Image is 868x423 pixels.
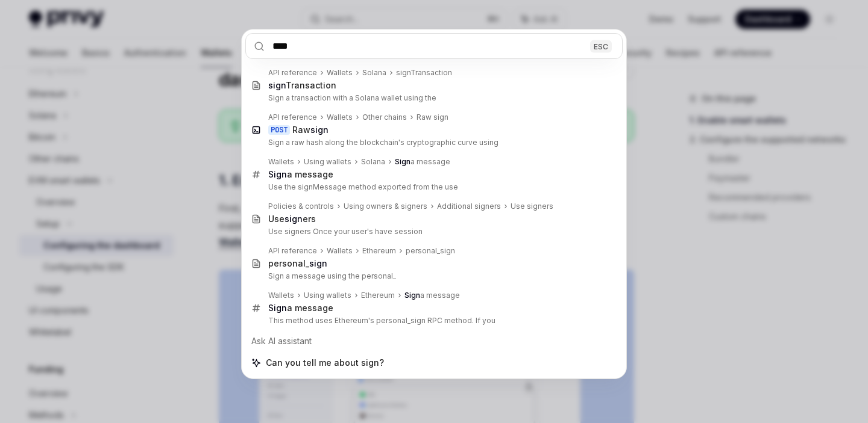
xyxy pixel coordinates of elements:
div: Policies & controls [268,202,334,211]
div: POST [268,125,290,135]
div: Solana [362,68,386,78]
div: a message [268,169,333,180]
p: Sign a message using the personal_ [268,271,597,281]
p: This method uses Ethereum's personal_sign RPC method. If you [268,316,597,326]
div: ESC [590,40,612,52]
div: Ethereum [361,291,395,300]
div: Wallets [268,157,294,167]
div: Transaction [268,80,336,91]
div: Using owners & signers [344,202,427,211]
div: API reference [268,246,317,256]
div: personal_ [268,258,327,269]
div: Additional signers [437,202,501,211]
div: Use ers [268,214,316,224]
div: a message [268,303,333,313]
b: Sign [268,169,287,179]
p: Use signers Once your user's have session [268,227,597,236]
div: a message [404,291,460,300]
span: Can you tell me about sign? [266,357,384,369]
p: Use the signMessage method exported from the use [268,182,597,192]
div: Raw sign [417,113,448,122]
div: signTransaction [396,68,452,78]
div: API reference [268,68,317,78]
div: Wallets [268,291,294,300]
b: sign [309,258,327,268]
b: sign [310,125,329,135]
div: Ethereum [362,246,396,256]
div: API reference [268,113,317,122]
div: Raw [292,125,329,135]
div: Using wallets [304,157,351,167]
b: sign [268,80,286,90]
div: Wallets [327,68,353,78]
div: a message [395,157,450,167]
div: Solana [361,157,385,167]
div: Ask AI assistant [245,330,623,352]
div: personal_sign [406,246,455,256]
b: Sign [395,157,410,166]
b: Sign [268,303,287,313]
div: Other chains [362,113,407,122]
div: Wallets [327,113,353,122]
b: sign [285,214,303,224]
div: Wallets [327,246,353,256]
b: Sign [404,291,420,300]
p: Sign a transaction with a Solana wallet using the [268,93,597,103]
div: Use signers [511,202,553,211]
div: Using wallets [304,291,351,300]
p: Sign a raw hash along the blockchain's cryptographic curve using [268,138,597,147]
